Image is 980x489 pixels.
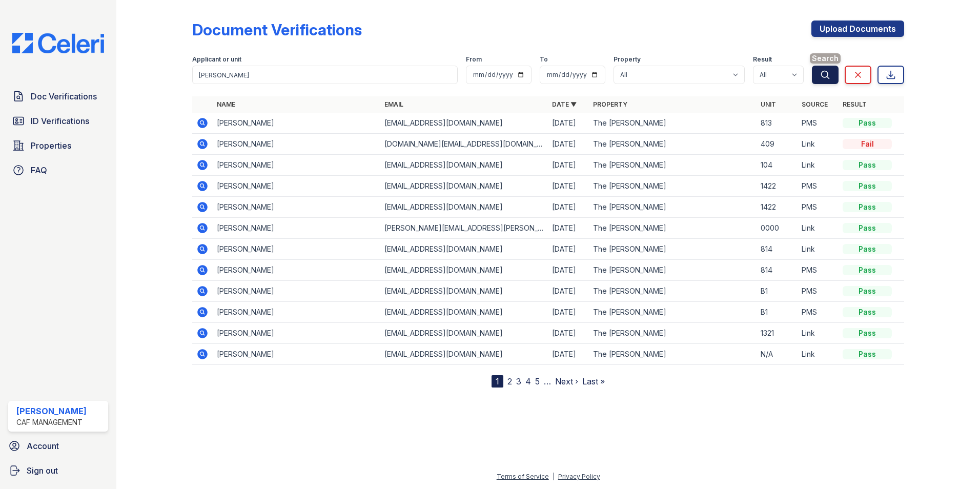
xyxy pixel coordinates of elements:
td: PMS [798,260,839,281]
td: The [PERSON_NAME] [589,134,757,155]
td: PMS [798,281,839,302]
td: The [PERSON_NAME] [589,260,757,281]
td: 814 [757,239,798,260]
td: [PERSON_NAME] [213,281,380,302]
td: [PERSON_NAME] [213,302,380,323]
td: [PERSON_NAME] [213,239,380,260]
label: Result [753,55,772,64]
td: [EMAIL_ADDRESS][DOMAIN_NAME] [380,302,548,323]
div: Pass [843,349,892,359]
td: [PERSON_NAME] [213,344,380,365]
div: Pass [843,118,892,128]
a: Terms of Service [497,473,549,480]
td: The [PERSON_NAME] [589,323,757,344]
span: Properties [31,139,71,152]
a: Email [384,100,403,108]
td: [DATE] [548,302,589,323]
td: 1422 [757,176,798,197]
td: [PERSON_NAME][EMAIL_ADDRESS][PERSON_NAME][DOMAIN_NAME] [380,218,548,239]
td: [PERSON_NAME] [213,197,380,218]
a: 3 [516,376,521,386]
td: B1 [757,281,798,302]
td: [DATE] [548,134,589,155]
a: 4 [525,376,531,386]
td: [EMAIL_ADDRESS][DOMAIN_NAME] [380,113,548,134]
td: N/A [757,344,798,365]
td: 813 [757,113,798,134]
span: FAQ [31,164,47,176]
div: [PERSON_NAME] [16,405,87,417]
td: [PERSON_NAME] [213,260,380,281]
td: The [PERSON_NAME] [589,302,757,323]
a: Upload Documents [811,21,904,37]
td: PMS [798,176,839,197]
td: [PERSON_NAME] [213,323,380,344]
div: Pass [843,202,892,212]
td: Link [798,155,839,176]
a: Property [593,100,627,108]
td: B1 [757,302,798,323]
td: Link [798,344,839,365]
div: Pass [843,244,892,254]
span: ID Verifications [31,115,89,127]
td: 104 [757,155,798,176]
td: The [PERSON_NAME] [589,176,757,197]
td: Link [798,323,839,344]
label: To [540,55,548,64]
div: CAF Management [16,417,87,427]
td: The [PERSON_NAME] [589,155,757,176]
div: Document Verifications [192,21,362,39]
a: Name [217,100,235,108]
img: CE_Logo_Blue-a8612792a0a2168367f1c8372b55b34899dd931a85d93a1a3d3e32e68fde9ad4.png [4,33,112,53]
td: [EMAIL_ADDRESS][DOMAIN_NAME] [380,197,548,218]
span: … [544,375,551,388]
td: [DATE] [548,218,589,239]
a: Properties [8,135,108,156]
td: [EMAIL_ADDRESS][DOMAIN_NAME] [380,239,548,260]
td: PMS [798,113,839,134]
div: Pass [843,223,892,233]
span: Search [810,53,841,64]
td: [EMAIL_ADDRESS][DOMAIN_NAME] [380,281,548,302]
td: [DATE] [548,260,589,281]
td: [DATE] [548,239,589,260]
td: [DATE] [548,155,589,176]
td: The [PERSON_NAME] [589,197,757,218]
label: Applicant or unit [192,55,241,64]
div: Pass [843,181,892,191]
td: [DOMAIN_NAME][EMAIL_ADDRESS][DOMAIN_NAME] [380,134,548,155]
td: The [PERSON_NAME] [589,113,757,134]
a: Doc Verifications [8,86,108,107]
div: Pass [843,307,892,317]
td: 0000 [757,218,798,239]
td: The [PERSON_NAME] [589,239,757,260]
div: Pass [843,265,892,275]
td: The [PERSON_NAME] [589,218,757,239]
td: Link [798,134,839,155]
td: [DATE] [548,323,589,344]
td: [PERSON_NAME] [213,176,380,197]
div: Pass [843,286,892,296]
a: Privacy Policy [558,473,600,480]
td: [DATE] [548,344,589,365]
td: PMS [798,302,839,323]
td: 409 [757,134,798,155]
a: Sign out [4,460,112,481]
a: 5 [535,376,540,386]
label: Property [614,55,641,64]
td: Link [798,218,839,239]
td: [DATE] [548,197,589,218]
td: 1321 [757,323,798,344]
a: Date ▼ [552,100,577,108]
td: 1422 [757,197,798,218]
button: Search [812,66,839,84]
td: [EMAIL_ADDRESS][DOMAIN_NAME] [380,344,548,365]
td: Link [798,239,839,260]
td: [PERSON_NAME] [213,113,380,134]
span: Account [27,440,59,452]
td: [PERSON_NAME] [213,155,380,176]
a: Next › [555,376,578,386]
td: [EMAIL_ADDRESS][DOMAIN_NAME] [380,260,548,281]
div: Pass [843,160,892,170]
